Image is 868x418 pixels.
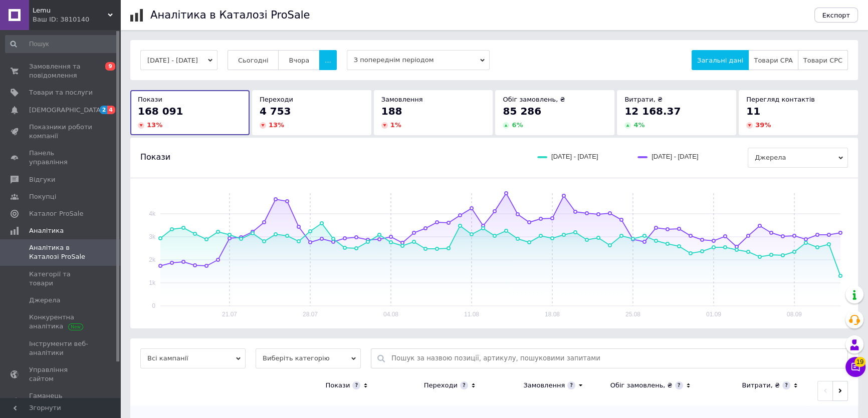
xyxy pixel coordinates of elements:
[238,57,269,64] span: Сьогодні
[222,311,237,318] text: 21.07
[697,57,743,64] span: Загальні дані
[29,365,93,383] span: Управління сайтом
[29,391,93,409] span: Гаманець компанії
[814,8,858,23] button: Експорт
[706,311,721,318] text: 01.09
[29,296,60,305] span: Джерела
[29,226,64,235] span: Аналітика
[138,105,183,117] span: 168 091
[29,243,93,261] span: Аналітика в Каталозі ProSale
[303,311,318,318] text: 28.07
[152,302,155,309] text: 0
[464,311,479,318] text: 11.08
[381,105,402,117] span: 188
[256,348,361,368] span: Виберіть категорію
[545,311,560,318] text: 18.08
[100,106,108,114] span: 2
[105,62,115,71] span: 9
[33,6,108,15] span: Lemu
[319,50,336,70] button: ...
[140,152,170,163] span: Покази
[610,381,673,390] div: Обіг замовлень, ₴
[803,57,842,64] span: Товари CPC
[325,381,350,390] div: Покази
[29,339,93,357] span: Інструменти веб-аналітики
[755,121,771,129] span: 39 %
[29,106,103,115] span: [DEMOGRAPHIC_DATA]
[383,311,398,318] text: 04.08
[624,96,663,103] span: Витрати, ₴
[107,106,115,114] span: 4
[278,50,320,70] button: Вчора
[150,9,310,21] h1: Аналітика в Каталозі ProSale
[742,381,780,390] div: Витрати, ₴
[854,357,865,367] span: 19
[845,357,865,377] button: Чат з покупцем19
[746,96,815,103] span: Перегляд контактів
[625,311,640,318] text: 25.08
[748,50,798,70] button: Товари CPA
[149,279,156,286] text: 1k
[746,105,760,117] span: 11
[822,12,850,19] span: Експорт
[228,50,279,70] button: Сьогодні
[503,105,541,117] span: 85 286
[29,270,93,288] span: Категорії та товари
[347,50,490,70] span: З попереднім періодом
[390,121,401,129] span: 1 %
[29,175,55,184] span: Відгуки
[391,349,842,368] input: Пошук за назвою позиції, артикулу, пошуковими запитами
[149,233,156,240] text: 3k
[5,35,118,53] input: Пошук
[503,96,565,103] span: Обіг замовлень, ₴
[523,381,565,390] div: Замовлення
[269,121,284,129] span: 13 %
[289,57,309,64] span: Вчора
[325,57,331,64] span: ...
[754,57,792,64] span: Товари CPA
[512,121,523,129] span: 6 %
[260,105,291,117] span: 4 753
[260,96,293,103] span: Переходи
[29,209,83,218] span: Каталог ProSale
[633,121,644,129] span: 4 %
[787,311,802,318] text: 08.09
[798,50,848,70] button: Товари CPC
[29,123,93,141] span: Показники роботи компанії
[424,381,458,390] div: Переходи
[140,50,218,70] button: [DATE] - [DATE]
[29,313,93,331] span: Конкурентна аналітика
[140,348,246,368] span: Всі кампанії
[149,256,156,263] text: 2k
[29,192,56,201] span: Покупці
[29,62,93,80] span: Замовлення та повідомлення
[624,105,681,117] span: 12 168.37
[29,88,93,97] span: Товари та послуги
[692,50,749,70] button: Загальні дані
[29,149,93,167] span: Панель управління
[381,96,423,103] span: Замовлення
[149,210,156,217] text: 4k
[138,96,162,103] span: Покази
[748,148,848,168] span: Джерела
[147,121,162,129] span: 13 %
[33,15,120,24] div: Ваш ID: 3810140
